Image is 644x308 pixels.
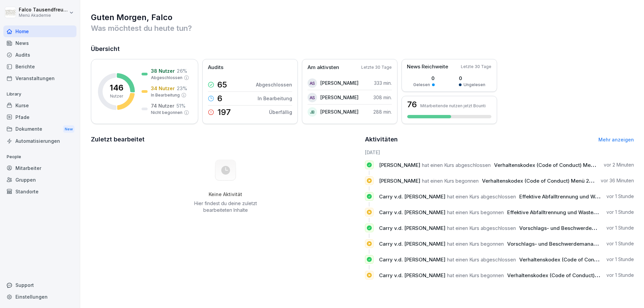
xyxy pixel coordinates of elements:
div: Gruppen [3,174,76,186]
span: Verhaltenskodex (Code of Conduct) Menü 2000 [482,178,599,184]
div: AS [308,93,317,102]
p: Nutzer [110,93,123,99]
div: Veranstaltungen [3,72,76,84]
a: DokumenteNew [3,123,76,135]
p: vor 1 Stunde [606,193,634,200]
p: Abgeschlossen [151,75,182,81]
p: 65 [217,81,227,89]
a: Automatisierungen [3,135,76,147]
p: Hier findest du deine zuletzt bearbeiteten Inhalte [192,200,259,213]
h2: Aktivitäten [365,135,398,144]
a: Pfade [3,111,76,123]
p: Überfällig [269,109,292,116]
p: Audits [208,64,223,71]
p: 26 % [177,67,187,74]
p: In Bearbeitung [151,92,180,98]
a: Einstellungen [3,291,76,303]
span: Carry v.d. [PERSON_NAME] [379,193,445,200]
p: 146 [110,84,123,92]
p: Menü Akademie [19,13,68,18]
p: [PERSON_NAME] [320,94,359,101]
a: Home [3,25,76,37]
h6: [DATE] [365,149,634,156]
span: hat einen Kurs begonnen [422,178,479,184]
span: Verhaltenskodex (Code of Conduct) Menü 2000 [507,272,624,279]
p: 34 Nutzer [151,85,175,92]
h1: Guten Morgen, Falco [91,12,634,23]
span: hat einen Kurs abgeschlossen [447,225,516,231]
p: 0 [459,75,485,82]
span: Verhaltenskodex (Code of Conduct) Menü 2000 [494,162,611,168]
p: People [3,151,76,162]
div: Support [3,279,76,291]
a: Berichte [3,61,76,72]
h5: Keine Aktivität [192,191,259,197]
p: 38 Nutzer [151,67,175,74]
div: JB [308,107,317,117]
p: In Bearbeitung [258,95,292,102]
a: Audits [3,49,76,61]
p: vor 1 Stunde [606,256,634,263]
p: Library [3,89,76,100]
span: Verhaltenskodex (Code of Conduct) Menü 2000 [519,256,636,263]
span: hat einen Kurs abgeschlossen [422,162,491,168]
h3: 76 [407,101,417,109]
p: Gelesen [413,82,430,88]
p: 333 min. [374,79,392,86]
p: 74 Nutzer [151,102,174,109]
span: Carry v.d. [PERSON_NAME] [379,209,445,215]
span: hat einen Kurs begonnen [447,241,504,247]
p: Am aktivsten [308,64,339,71]
p: 0 [413,75,435,82]
p: vor 36 Minuten [601,177,634,184]
h2: Zuletzt bearbeitet [91,135,360,144]
span: Carry v.d. [PERSON_NAME] [379,241,445,247]
span: hat einen Kurs begonnen [447,272,504,279]
div: New [63,125,74,133]
p: Ungelesen [464,82,485,88]
p: Letzte 30 Tage [461,64,491,70]
p: Was möchtest du heute tun? [91,23,634,34]
div: AS [308,78,317,88]
p: vor 2 Minuten [604,162,634,168]
a: Mitarbeiter [3,162,76,174]
div: Dokumente [3,123,76,135]
a: Standorte [3,186,76,197]
p: 51 % [176,102,185,109]
a: Mehr anzeigen [598,137,634,142]
p: [PERSON_NAME] [320,108,359,115]
p: vor 1 Stunde [606,240,634,247]
p: Nicht begonnen [151,110,182,116]
p: Falco Tausendfreund [19,7,68,13]
p: vor 1 Stunde [606,209,634,215]
p: 308 min. [373,94,392,101]
p: Mitarbeitende nutzen jetzt Bounti [420,103,486,108]
span: [PERSON_NAME] [379,162,420,168]
p: Letzte 30 Tage [361,64,392,70]
p: 288 min. [373,108,392,115]
p: [PERSON_NAME] [320,79,359,86]
span: Carry v.d. [PERSON_NAME] [379,256,445,263]
a: News [3,37,76,49]
p: Abgeschlossen [256,81,292,88]
p: 6 [217,95,222,103]
a: Kurse [3,100,76,111]
h2: Übersicht [91,44,634,54]
p: News Reichweite [407,63,448,71]
span: hat einen Kurs abgeschlossen [447,256,516,263]
span: Carry v.d. [PERSON_NAME] [379,272,445,279]
p: vor 1 Stunde [606,272,634,279]
p: 197 [217,108,231,116]
span: hat einen Kurs abgeschlossen [447,193,516,200]
p: vor 1 Stunde [606,225,634,231]
p: 23 % [177,85,187,92]
span: hat einen Kurs begonnen [447,209,504,215]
